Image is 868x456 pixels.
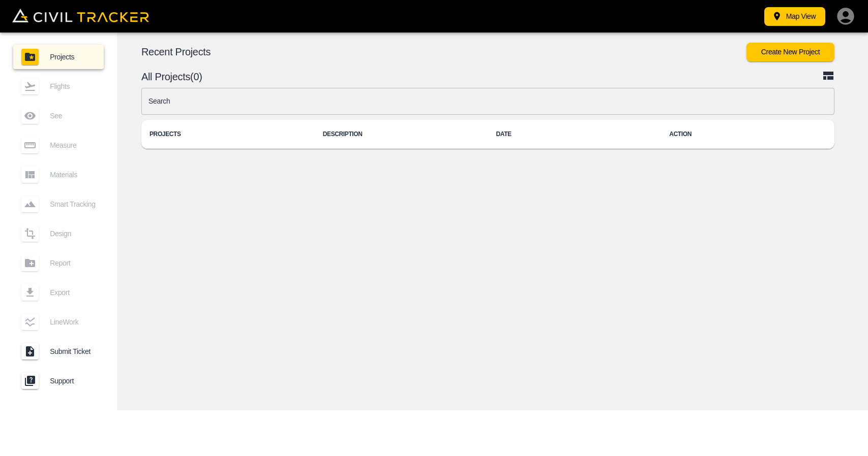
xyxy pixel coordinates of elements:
[661,120,834,149] th: ACTION
[488,120,662,149] th: DATE
[315,120,488,149] th: DESCRIPTION
[50,53,96,61] span: Projects
[746,43,834,61] button: Create New Project
[141,73,822,81] p: All Projects(0)
[141,48,746,56] p: Recent Projects
[13,45,104,69] a: Projects
[764,7,825,26] button: Map View
[13,339,104,364] a: Submit Ticket
[12,9,149,23] img: Civil Tracker
[50,377,96,385] span: Support
[141,120,315,149] th: PROJECTS
[13,369,104,393] a: Support
[50,347,96,355] span: Submit Ticket
[141,120,834,149] table: project-list-table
